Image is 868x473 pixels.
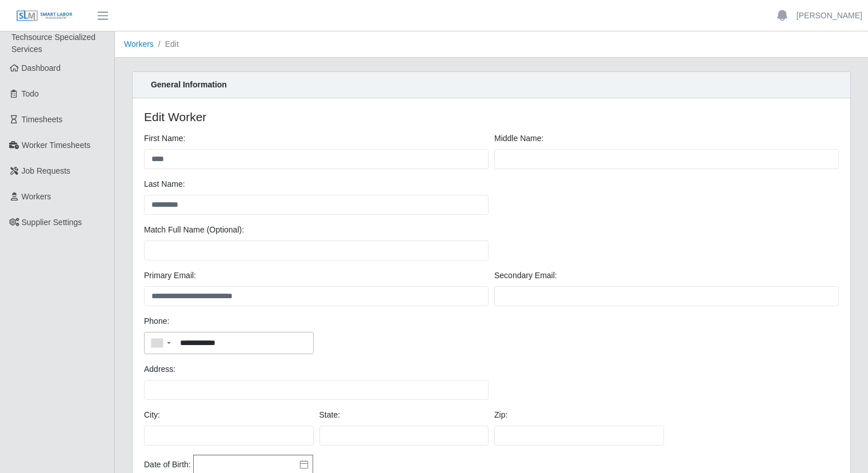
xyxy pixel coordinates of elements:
span: Worker Timesheets [22,141,90,150]
label: Address: [144,363,175,375]
strong: General Information [151,80,227,89]
label: Phone: [144,315,169,327]
a: [PERSON_NAME] [797,10,862,22]
span: Techsource Specialized Services [11,33,95,54]
label: Middle Name: [494,133,543,145]
span: Workers [22,192,51,201]
label: Date of Birth: [144,459,191,471]
img: SLM Logo [16,10,73,22]
li: Edit [154,38,179,50]
label: State: [319,409,341,421]
label: Secondary Email: [494,270,557,282]
label: Primary Email: [144,270,196,282]
label: Last Name: [144,178,185,190]
label: First Name: [144,133,185,145]
span: Timesheets [22,115,63,124]
label: Zip: [494,409,507,421]
span: Supplier Settings [22,218,82,227]
label: City: [144,409,160,421]
span: ▼ [166,340,172,345]
span: Job Requests [22,166,71,175]
span: Todo [22,89,39,98]
a: Workers [124,39,154,49]
h4: Edit Worker [144,110,423,124]
div: Country Code Selector [145,332,176,354]
label: Match Full Name (Optional): [144,224,244,236]
span: Dashboard [22,63,61,73]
